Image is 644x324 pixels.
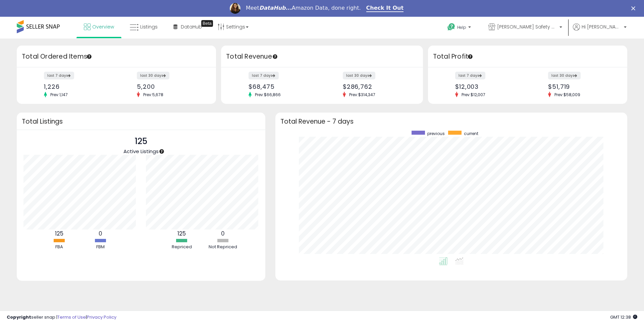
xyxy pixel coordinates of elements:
[226,52,418,61] h3: Total Revenue
[221,230,225,238] b: 0
[246,5,361,11] div: Meet Amazon Data, done right.
[22,52,211,61] h3: Total Ordered Items
[280,119,622,124] h3: Total Revenue - 7 days
[159,148,165,154] div: Tooltip anchor
[125,17,163,37] a: Listings
[582,23,622,30] span: Hi [PERSON_NAME]
[80,244,120,250] div: FBM
[442,18,478,39] a: Help
[123,148,159,155] span: Active Listings
[447,23,455,31] i: Get Help
[343,72,375,79] label: last 30 days
[249,72,279,79] label: last 7 days
[86,54,92,60] div: Tooltip anchor
[551,92,584,98] span: Prev: $58,009
[7,314,31,320] strong: Copyright
[259,5,292,11] i: DataHub...
[181,23,202,30] span: DataHub
[458,92,489,98] span: Prev: $12,007
[44,72,74,79] label: last 7 days
[162,244,202,250] div: Repriced
[177,230,186,238] b: 125
[457,24,466,30] span: Help
[201,20,213,27] div: Tooltip anchor
[137,72,169,79] label: last 30 days
[610,314,637,320] span: 2025-08-18 12:38 GMT
[573,23,627,39] a: Hi [PERSON_NAME]
[548,83,615,90] div: $51,719
[39,244,79,250] div: FBA
[249,83,317,90] div: $68,475
[44,83,111,90] div: 1,226
[455,72,485,79] label: last 7 days
[366,5,404,12] a: Check It Out
[213,17,254,37] a: Settings
[455,83,523,90] div: $12,003
[346,92,379,98] span: Prev: $314,347
[230,3,240,14] img: Profile image for Georgie
[548,72,581,79] label: last 30 days
[203,244,243,250] div: Not Repriced
[483,17,567,39] a: [PERSON_NAME] Safety & Supply
[22,119,260,124] h3: Total Listings
[427,131,445,136] span: previous
[433,52,622,61] h3: Total Profit
[467,54,473,60] div: Tooltip anchor
[99,230,102,238] b: 0
[343,83,411,90] div: $286,762
[272,54,278,60] div: Tooltip anchor
[55,230,63,238] b: 125
[137,83,204,90] div: 5,200
[168,17,207,37] a: DataHub
[92,23,114,30] span: Overview
[47,92,71,98] span: Prev: 1,147
[252,92,284,98] span: Prev: $66,866
[497,23,557,30] span: [PERSON_NAME] Safety & Supply
[140,92,167,98] span: Prev: 5,678
[7,314,116,321] div: seller snap | |
[57,314,86,320] a: Terms of Use
[140,23,158,30] span: Listings
[79,17,119,37] a: Overview
[123,135,159,148] p: 125
[87,314,116,320] a: Privacy Policy
[631,6,638,10] div: Close
[464,131,478,136] span: current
